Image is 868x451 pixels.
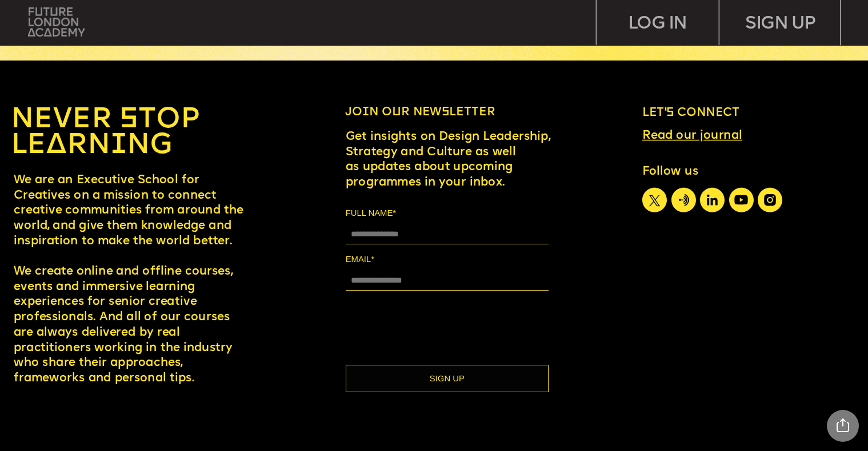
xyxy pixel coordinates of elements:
[642,166,698,178] span: Follow us
[346,253,549,267] label: EMAIL*
[28,7,85,36] img: upload-bfdffa89-fac7-4f57-a443-c7c39906ba42.png
[345,106,495,119] span: Join our newsletter
[346,299,551,352] iframe: reCAPTCHA
[827,410,859,442] div: Share
[346,365,549,392] button: SIGN UP
[642,107,740,119] span: Let’s connect
[642,130,742,143] a: Read our journal
[11,105,207,161] a: NEVER STOP LEARNING
[14,174,247,384] span: We are an Executive School for Creatives on a mission to connect creative communities from around...
[346,131,553,189] span: Get insights on Design Leadership, Strategy and Culture as well as updates about upcoming program...
[346,207,549,220] label: FULL NAME*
